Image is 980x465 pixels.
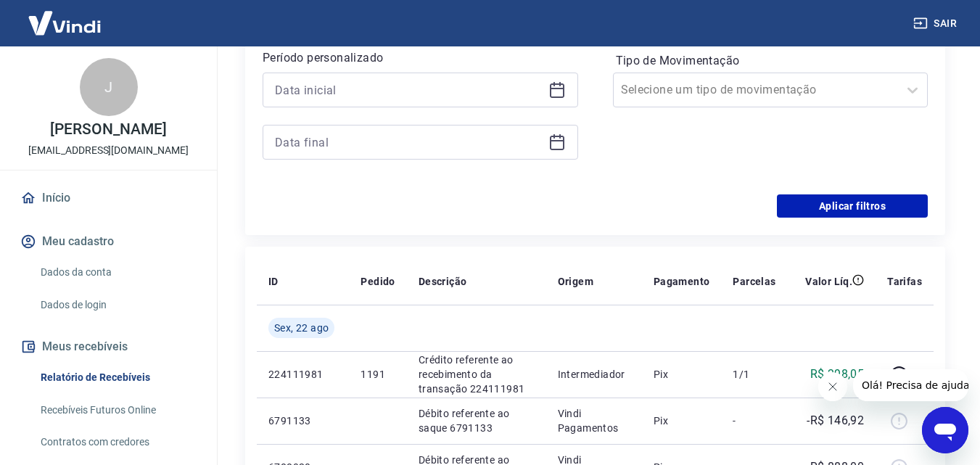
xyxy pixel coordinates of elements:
p: 224111981 [268,367,337,382]
p: Vindi Pagamentos [558,406,630,435]
a: Dados da conta [35,258,199,287]
p: [EMAIL_ADDRESS][DOMAIN_NAME] [28,143,189,158]
a: Recebíveis Futuros Online [35,395,199,425]
a: Relatório de Recebíveis [35,363,199,392]
button: Aplicar filtros [777,194,928,218]
iframe: Botão para abrir a janela de mensagens [922,407,968,453]
p: 1/1 [733,367,775,382]
input: Data inicial [275,79,543,101]
iframe: Fechar mensagem [818,372,847,401]
p: Tarifas [887,274,922,289]
p: 6791133 [268,413,337,428]
button: Meus recebíveis [17,331,199,363]
p: Valor Líq. [805,274,852,289]
span: Sex, 22 ago [274,321,329,335]
p: ID [268,274,279,289]
button: Meu cadastro [17,226,199,258]
p: -R$ 146,92 [807,412,864,429]
p: - [733,413,775,428]
p: [PERSON_NAME] [50,122,166,137]
p: Débito referente ao saque 6791133 [419,406,535,435]
label: Tipo de Movimentação [616,52,926,70]
p: Parcelas [733,274,775,289]
p: R$ 298,05 [810,366,865,383]
p: Pix [654,367,710,382]
p: Origem [558,274,593,289]
p: Pagamento [654,274,710,289]
button: Sair [910,10,963,37]
p: Pix [654,413,710,428]
p: Descrição [419,274,467,289]
a: Início [17,182,199,214]
p: Intermediador [558,367,630,382]
a: Dados de login [35,290,199,320]
p: Período personalizado [263,49,578,67]
p: 1191 [361,367,395,382]
p: Crédito referente ao recebimento da transação 224111981 [419,353,535,396]
img: Vindi [17,1,112,45]
div: J [80,58,138,116]
input: Data final [275,131,543,153]
a: Contratos com credores [35,427,199,457]
p: Pedido [361,274,395,289]
iframe: Mensagem da empresa [853,369,968,401]
span: Olá! Precisa de ajuda? [9,10,122,22]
